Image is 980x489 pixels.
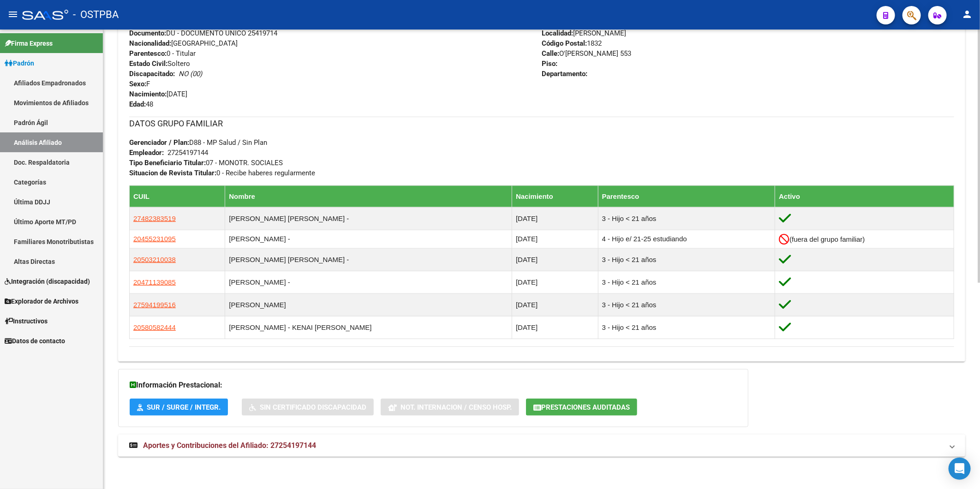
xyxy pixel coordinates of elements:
[5,276,90,286] span: Integración (discapacidad)
[400,403,512,411] span: Not. Internacion / Censo Hosp.
[542,70,587,78] strong: Departamento:
[598,316,775,339] td: 3 - Hijo < 21 años
[133,278,176,286] span: 20471139085
[129,60,167,68] strong: Estado Civil:
[381,399,519,416] button: Not. Internacion / Censo Hosp.
[5,38,53,48] span: Firma Express
[118,435,965,457] mat-expansion-panel-header: Aportes y Contribuciones del Afiliado: 27254197144
[5,296,78,306] span: Explorador de Archivos
[133,235,176,243] span: 20455231095
[5,336,65,346] span: Datos de contacto
[129,39,171,48] strong: Nacionalidad:
[512,271,598,294] td: [DATE]
[598,207,775,230] td: 3 - Hijo < 21 años
[129,29,166,37] strong: Documento:
[73,5,119,25] span: - OSTPBA
[133,301,176,309] span: 27594199516
[129,90,167,98] strong: Nacimiento:
[542,49,631,58] span: O'[PERSON_NAME] 553
[147,403,221,411] span: SUR / SURGE / INTEGR.
[962,9,973,20] mat-icon: person
[129,49,196,58] span: 0 - Titular
[129,90,187,98] span: [DATE]
[129,39,238,48] span: [GEOGRAPHIC_DATA]
[598,185,775,207] th: Parentesco
[129,149,164,157] strong: Empleador:
[512,249,598,271] td: [DATE]
[512,207,598,230] td: [DATE]
[129,159,206,167] strong: Tipo Beneficiario Titular:
[225,185,512,207] th: Nombre
[775,185,954,207] th: Activo
[130,399,228,416] button: SUR / SURGE / INTEGR.
[789,235,865,243] span: (fuera del grupo familiar)
[129,117,954,130] h3: DATOS GRUPO FAMILIAR
[129,138,267,147] span: D88 - MP Salud / Sin Plan
[225,316,512,339] td: [PERSON_NAME] - KENAI [PERSON_NAME]
[512,185,598,207] th: Nacimiento
[129,138,189,147] strong: Gerenciador / Plan:
[225,271,512,294] td: [PERSON_NAME] -
[129,169,216,177] strong: Situacion de Revista Titular:
[225,294,512,316] td: [PERSON_NAME]
[542,60,557,68] strong: Piso:
[129,49,167,58] strong: Parentesco:
[5,316,48,326] span: Instructivos
[129,29,277,37] span: DU - DOCUMENTO UNICO 25419714
[542,49,559,58] strong: Calle:
[542,29,573,37] strong: Localidad:
[129,169,315,177] span: 0 - Recibe haberes regularmente
[143,441,316,450] span: Aportes y Contribuciones del Afiliado: 27254197144
[133,215,176,222] span: 27482383519
[512,294,598,316] td: [DATE]
[526,399,637,416] button: Prestaciones Auditadas
[260,403,366,411] span: Sin Certificado Discapacidad
[133,256,176,263] span: 20503210038
[242,399,374,416] button: Sin Certificado Discapacidad
[129,60,190,68] span: Soltero
[129,80,146,88] strong: Sexo:
[598,294,775,316] td: 3 - Hijo < 21 años
[542,39,602,48] span: 1832
[541,403,630,411] span: Prestaciones Auditadas
[225,207,512,230] td: [PERSON_NAME] [PERSON_NAME] -
[598,230,775,248] td: 4 - Hijo e/ 21-25 estudiando
[130,185,225,207] th: CUIL
[598,271,775,294] td: 3 - Hijo < 21 años
[130,379,737,392] h3: Información Prestacional:
[542,29,626,37] span: [PERSON_NAME]
[129,80,150,88] span: F
[129,100,153,108] span: 48
[129,100,146,108] strong: Edad:
[598,249,775,271] td: 3 - Hijo < 21 años
[512,316,598,339] td: [DATE]
[949,458,971,480] div: Open Intercom Messenger
[129,70,175,78] strong: Discapacitado:
[7,9,18,20] mat-icon: menu
[542,39,587,48] strong: Código Postal:
[167,148,208,158] div: 27254197144
[225,249,512,271] td: [PERSON_NAME] [PERSON_NAME] -
[5,58,34,68] span: Padrón
[129,159,283,167] span: 07 - MONOTR. SOCIALES
[512,230,598,248] td: [DATE]
[133,323,176,331] span: 20580582444
[179,70,202,78] i: NO (00)
[225,230,512,248] td: [PERSON_NAME] -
